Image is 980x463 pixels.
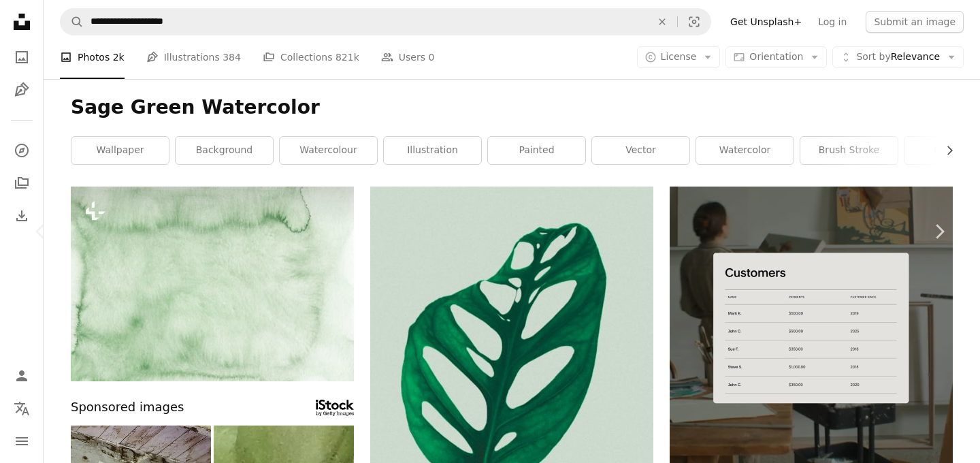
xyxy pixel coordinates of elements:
form: Find visuals sitewide [60,8,711,35]
img: a painting of a green area with a white background [71,187,354,381]
a: vector [592,137,689,164]
a: watercolour [280,137,377,164]
button: scroll list to the right [937,137,953,164]
button: Visual search [678,9,710,35]
a: Log in / Sign up [8,362,35,389]
button: Language [8,395,35,422]
a: wallpaper [71,137,169,164]
span: Sponsored images [71,398,184,417]
a: Log in [810,11,855,33]
button: Clear [647,9,677,35]
button: Sort byRelevance [832,46,964,68]
button: Search Unsplash [61,9,84,35]
a: Users 0 [381,35,435,79]
span: 384 [223,50,241,65]
button: License [637,46,721,68]
button: Orientation [725,46,827,68]
a: Illustrations 384 [146,35,241,79]
a: brush stroke [800,137,898,164]
a: a large green leaf on a light green background [370,369,653,381]
a: illustration [384,137,481,164]
span: 821k [336,50,359,65]
a: Illustrations [8,76,35,103]
a: watercolor [696,137,794,164]
span: Relevance [856,50,940,64]
button: Menu [8,428,35,455]
a: Collections 821k [263,35,359,79]
a: Photos [8,44,35,71]
span: License [661,51,697,62]
a: Get Unsplash+ [722,11,810,33]
a: Explore [8,137,35,164]
span: Sort by [856,51,890,62]
span: 0 [428,50,434,65]
button: Submit an image [866,11,964,33]
a: Next [898,166,980,297]
span: Orientation [749,51,803,62]
a: background [176,137,273,164]
a: painted [488,137,585,164]
a: a painting of a green area with a white background [71,278,354,290]
h1: Sage Green Watercolor [71,95,953,120]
